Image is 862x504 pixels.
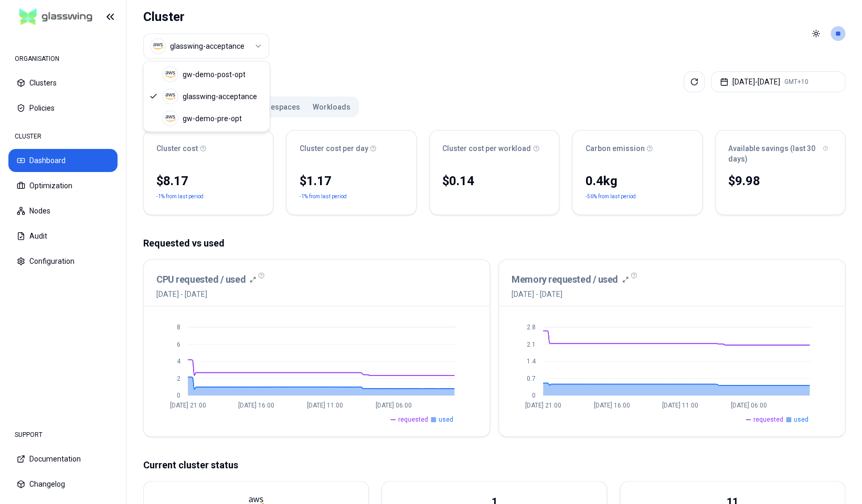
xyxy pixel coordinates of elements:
[183,113,242,124] div: gw-demo-pre-opt
[165,113,176,124] img: aws
[183,69,246,80] div: gw-demo-post-opt
[165,69,176,80] img: aws
[165,91,176,102] img: aws
[183,91,257,102] div: glasswing-acceptance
